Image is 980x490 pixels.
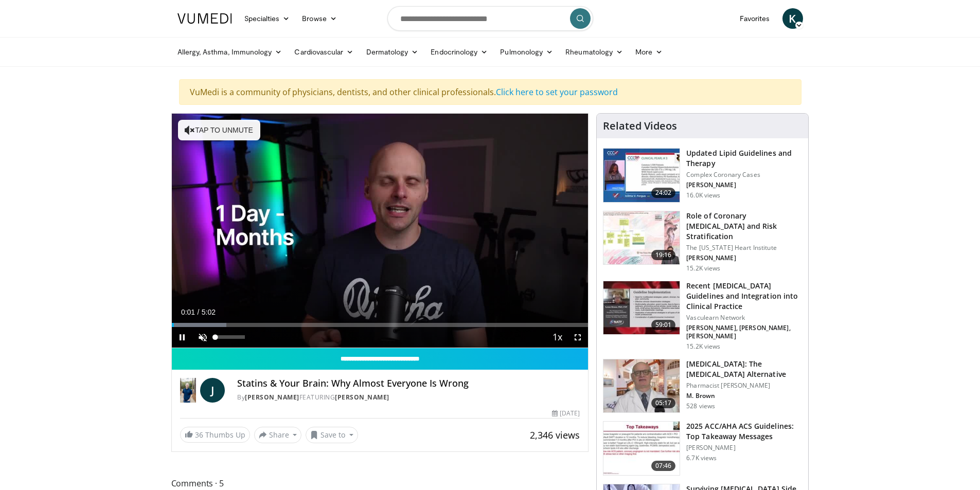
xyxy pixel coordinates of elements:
p: [PERSON_NAME] [686,254,802,262]
img: 369ac253-1227-4c00-b4e1-6e957fd240a8.150x105_q85_crop-smart_upscale.jpg [603,422,680,475]
span: / [198,308,200,316]
a: Specialties [238,8,296,29]
span: 05:17 [651,398,676,408]
span: 5:02 [202,308,216,316]
span: 0:01 [181,308,195,316]
p: 15.2K views [686,342,720,351]
a: K [782,8,803,29]
div: VuMedi is a community of physicians, dentists, and other clinical professionals. [179,79,801,105]
a: Dermatology [360,42,425,62]
img: ce9609b9-a9bf-4b08-84dd-8eeb8ab29fc6.150x105_q85_crop-smart_upscale.jpg [603,359,680,413]
p: 528 views [686,402,715,410]
span: 07:46 [651,461,676,471]
a: Endocrinology [424,42,494,62]
a: Pulmonology [494,42,559,62]
button: Fullscreen [567,327,588,348]
img: 87825f19-cf4c-4b91-bba1-ce218758c6bb.150x105_q85_crop-smart_upscale.jpg [603,281,680,335]
span: 36 [195,430,203,440]
p: [PERSON_NAME] [686,181,802,189]
button: Unmute [192,327,213,348]
p: M. Brown [686,392,802,400]
span: 19:16 [651,250,676,260]
a: J [200,378,225,403]
img: 77f671eb-9394-4acc-bc78-a9f077f94e00.150x105_q85_crop-smart_upscale.jpg [603,149,680,202]
p: 6.7K views [686,454,717,462]
span: 59:01 [651,320,676,330]
img: VuMedi Logo [177,13,232,24]
p: [PERSON_NAME] [686,444,802,452]
a: 19:16 Role of Coronary [MEDICAL_DATA] and Risk Stratification The [US_STATE] Heart Institute [PER... [603,211,802,273]
a: Browse [296,8,343,29]
div: Progress Bar [172,323,589,327]
p: 16.0K views [686,191,720,199]
a: [PERSON_NAME] [245,393,299,402]
video-js: Video Player [172,114,589,348]
button: Playback Rate [547,327,567,348]
button: Tap to unmute [178,120,260,140]
button: Save to [306,427,358,443]
h4: Related Videos [603,120,677,132]
a: More [629,42,669,62]
p: Complex Coronary Cases [686,171,802,179]
button: Pause [172,327,192,348]
p: [PERSON_NAME], [PERSON_NAME], [PERSON_NAME] [686,324,802,340]
img: Dr. Jordan Rennicke [180,378,197,403]
a: Cardiovascular [288,42,360,62]
h3: Updated Lipid Guidelines and Therapy [686,148,802,169]
span: Comments 5 [171,477,589,490]
a: Rheumatology [559,42,629,62]
a: [PERSON_NAME] [335,393,389,402]
h3: Role of Coronary [MEDICAL_DATA] and Risk Stratification [686,211,802,242]
a: 36 Thumbs Up [180,427,250,443]
h3: Recent [MEDICAL_DATA] Guidelines and Integration into Clinical Practice [686,281,802,312]
div: By FEATURING [237,393,580,402]
a: Favorites [734,8,776,29]
h3: 2025 ACC/AHA ACS Guidelines: Top Takeaway Messages [686,421,802,442]
a: 07:46 2025 ACC/AHA ACS Guidelines: Top Takeaway Messages [PERSON_NAME] 6.7K views [603,421,802,476]
a: 59:01 Recent [MEDICAL_DATA] Guidelines and Integration into Clinical Practice Vasculearn Network ... [603,281,802,351]
img: 1efa8c99-7b8a-4ab5-a569-1c219ae7bd2c.150x105_q85_crop-smart_upscale.jpg [603,211,680,265]
p: Vasculearn Network [686,314,802,322]
h4: Statins & Your Brain: Why Almost Everyone Is Wrong [237,378,580,389]
p: Pharmacist [PERSON_NAME] [686,382,802,390]
a: 05:17 [MEDICAL_DATA]: The [MEDICAL_DATA] Alternative Pharmacist [PERSON_NAME] M. Brown 528 views [603,359,802,413]
span: 2,346 views [530,429,580,441]
button: Share [254,427,302,443]
p: The [US_STATE] Heart Institute [686,244,802,252]
a: 24:02 Updated Lipid Guidelines and Therapy Complex Coronary Cases [PERSON_NAME] 16.0K views [603,148,802,203]
p: 15.2K views [686,264,720,273]
a: Allergy, Asthma, Immunology [171,42,289,62]
h3: [MEDICAL_DATA]: The [MEDICAL_DATA] Alternative [686,359,802,379]
input: Search topics, interventions [387,6,593,31]
div: Volume Level [216,335,245,339]
div: [DATE] [552,409,580,418]
a: Click here to set your password [496,86,618,98]
span: 24:02 [651,188,676,198]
